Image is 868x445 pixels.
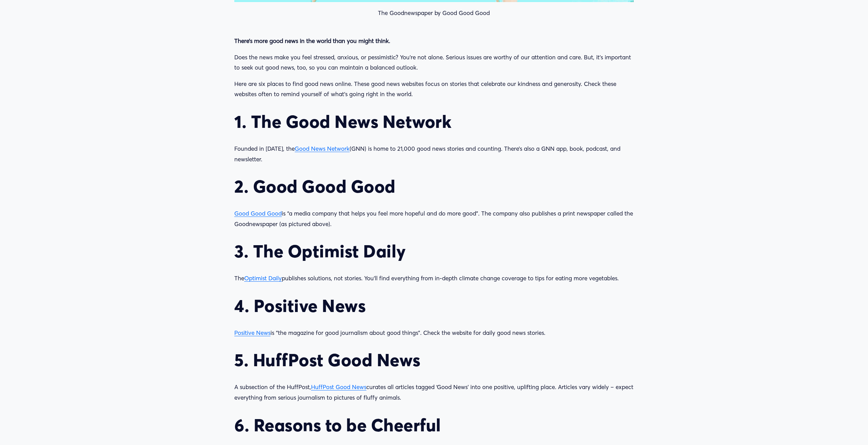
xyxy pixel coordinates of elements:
h2: 6. Reasons to be Cheerful [234,415,634,435]
p: Does the news make you feel stressed, anxious, or pessimistic? You’re not alone. Serious issues a... [234,52,634,73]
p: Here are six places to find good news online. These good news websites focus on stories that cele... [234,79,634,100]
p: The Goodnewspaper by Good Good Good [234,8,634,18]
p: The publishes solutions, not stories. You’ll find everything from in-depth climate change coverag... [234,273,634,284]
h2: 4. Positive News [234,295,634,316]
strong: There’s more good news in the world than you might think. [234,37,390,44]
h2: 1. The Good News Network [234,111,634,132]
p: is “a media company that helps you feel more hopeful and do more good”. The company also publishe... [234,208,634,229]
p: Founded in [DATE], the (GNN) is home to 21,000 good news stories and counting. There’s also a GNN... [234,144,634,164]
a: Good News Network [295,145,350,152]
a: Positive News [234,329,270,336]
a: Good Good Good [234,210,282,217]
a: HuffPost Good News [311,383,366,390]
h2: 5. HuffPost Good News [234,350,634,370]
h2: 3. The Optimist Daily [234,241,634,262]
a: Optimist Daily [244,275,282,282]
p: is “the magazine for good journalism about good things”. Check the website for daily good news st... [234,328,634,338]
h2: 2. Good Good Good [234,176,634,197]
p: A subsection of the HuffPost, curates all articles tagged ‘Good News’ into one positive, upliftin... [234,382,634,403]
